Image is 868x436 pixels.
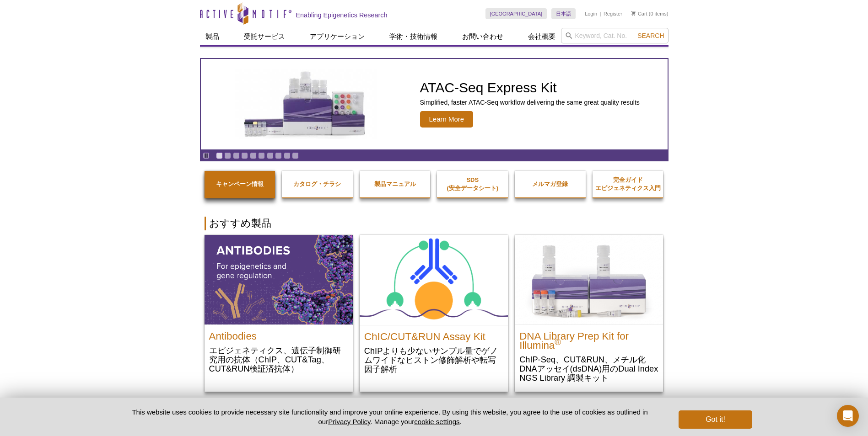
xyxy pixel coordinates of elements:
[555,337,561,347] sup: ®
[420,111,474,128] span: Learn More
[360,235,508,383] a: ChIC/CUT&RUN Assay Kit ChIC/CUT&RUN Assay Kit ChIPよりも少ないサンプル量でゲノムワイドなヒストン修飾解析や転写因子解析
[837,405,859,427] div: Open Intercom Messenger
[604,11,622,17] a: Register
[519,327,658,350] h2: DNA Library Prep Kit for Illumina
[447,176,498,191] strong: SDS (安全データシート)
[561,28,669,43] input: Keyword, Cat. No.
[284,152,291,159] a: Go to slide 9
[364,346,503,374] p: ChIPよりも少ないサンプル量でゲノムワイドなヒストン修飾解析や転写因子解析
[420,98,640,106] p: Simplified, faster ATAC-Seq workflow delivering the same great quality results
[485,8,547,19] a: [GEOGRAPHIC_DATA]
[201,59,668,149] a: ATAC-Seq Express Kit ATAC-Seq Express Kit Simplified, faster ATAC-Seq workflow delivering the sam...
[238,28,291,45] a: 受託サービス
[224,152,231,159] a: Go to slide 2
[595,176,661,191] strong: 完全ガイド エピジェネティクス入門
[523,28,561,45] a: 会社概要
[515,235,663,324] img: DNA Library Prep Kit for Illumina
[437,167,508,202] a: SDS(安全データシート)
[585,11,597,17] a: Login
[679,410,752,429] button: Got it!
[200,28,225,45] a: 製品
[635,32,667,40] button: Search
[364,328,503,341] h2: ChIC/CUT&RUN Assay Kit
[230,69,381,139] img: ATAC-Seq Express Kit
[637,32,664,39] span: Search
[519,355,658,383] p: ChIP-Seq、CUT&RUN、メチル化DNAアッセイ(dsDNA)用のDual Index NGS Library 調製キット
[296,11,388,19] h2: Enabling Epigenetics Research
[532,181,568,187] strong: メルマガ登録
[328,418,370,425] a: Privacy Policy
[551,8,576,19] a: 日本語
[631,11,636,16] img: Your Cart
[282,171,353,197] a: カタログ・チラシ
[233,152,240,159] a: Go to slide 3
[116,407,664,426] p: This website uses cookies to provide necessary site functionality and improve your online experie...
[205,235,353,324] img: All Antibodies
[593,167,663,202] a: 完全ガイドエピジェネティクス入門
[631,11,647,17] a: Cart
[203,152,210,159] a: Toggle autoplay
[241,152,248,159] a: Go to slide 4
[205,235,353,383] a: All Antibodies Antibodies エピジェネティクス、遺伝子制御研究用の抗体（ChIP、CUT&Tag、CUT&RUN検証済抗体）
[250,152,257,159] a: Go to slide 5
[201,59,668,149] article: ATAC-Seq Express Kit
[209,327,348,341] h2: Antibodies
[420,81,640,95] h2: ATAC-Seq Express Kit
[292,152,299,159] a: Go to slide 10
[515,171,586,197] a: メルマガ登録
[304,28,370,45] a: アプリケーション
[360,171,431,197] a: 製品マニュアル
[515,235,663,392] a: DNA Library Prep Kit for Illumina DNA Library Prep Kit for Illumina® ChIP-Seq、CUT&RUN、メチル化DNAアッセイ...
[209,346,348,373] p: エピジェネティクス、遺伝子制御研究用の抗体（ChIP、CUT&Tag、CUT&RUN検証済抗体）
[267,152,274,159] a: Go to slide 7
[600,8,601,19] li: |
[258,152,265,159] a: Go to slide 6
[374,181,416,187] strong: 製品マニュアル
[205,171,275,197] a: キャンペーン情報
[384,28,443,45] a: 学術・技術情報
[457,28,509,45] a: お問い合わせ
[205,217,664,230] h2: おすすめ製品
[293,181,341,187] strong: カタログ・チラシ
[275,152,282,159] a: Go to slide 8
[631,8,669,19] li: (0 items)
[414,418,459,425] button: cookie settings
[216,152,223,159] a: Go to slide 1
[360,235,508,325] img: ChIC/CUT&RUN Assay Kit
[216,181,264,187] strong: キャンペーン情報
